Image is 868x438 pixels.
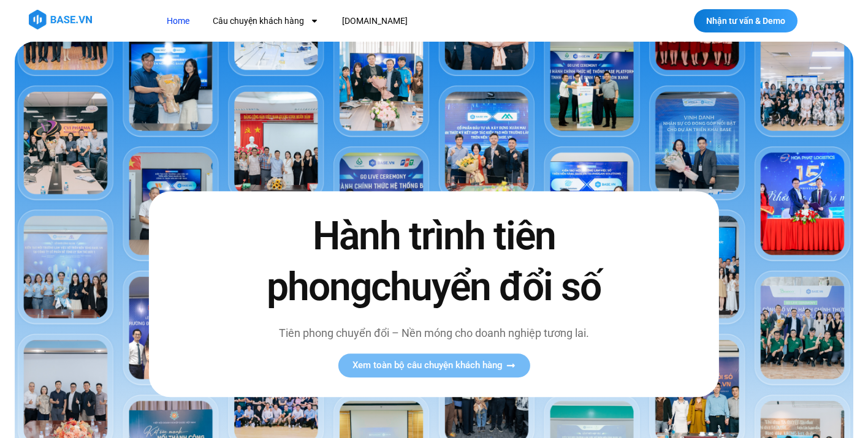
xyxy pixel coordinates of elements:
span: chuyển đổi số [371,264,601,310]
h2: Hành trình tiên phong [243,211,625,312]
a: Xem toàn bộ câu chuyện khách hàng [338,353,530,377]
a: Home [158,10,199,32]
a: Nhận tư vấn & Demo [694,9,798,32]
nav: Menu [158,10,620,32]
a: Câu chuyện khách hàng [204,10,328,32]
span: Xem toàn bộ câu chuyện khách hàng [352,361,503,370]
a: [DOMAIN_NAME] [333,10,417,32]
span: Nhận tư vấn & Demo [706,17,785,25]
p: Tiên phong chuyển đổi – Nền móng cho doanh nghiệp tương lai. [243,325,625,341]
